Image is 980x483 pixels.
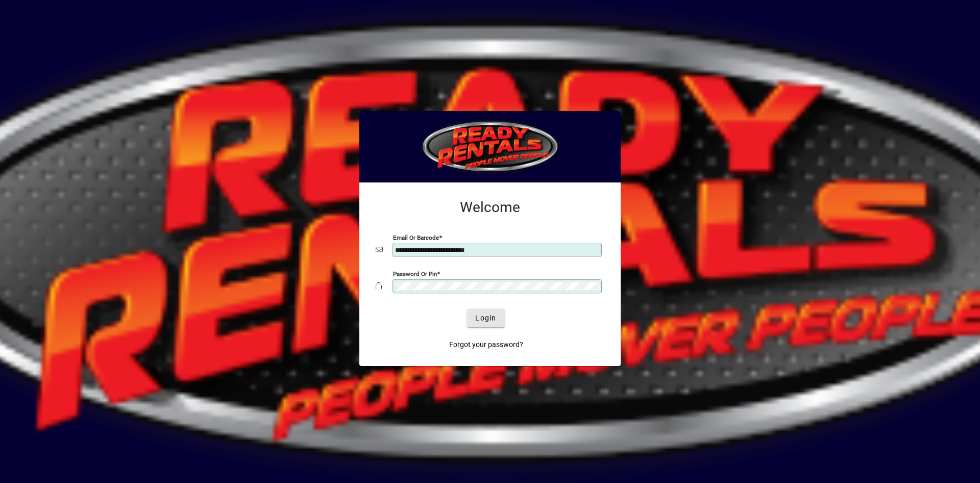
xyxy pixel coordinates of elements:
button: Login [467,309,504,327]
a: Forgot your password? [445,335,527,354]
span: Login [475,313,496,324]
mat-label: Email or Barcode [393,234,439,241]
mat-label: Password or Pin [393,270,437,278]
h2: Welcome [376,199,604,216]
span: Forgot your password? [449,339,523,350]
